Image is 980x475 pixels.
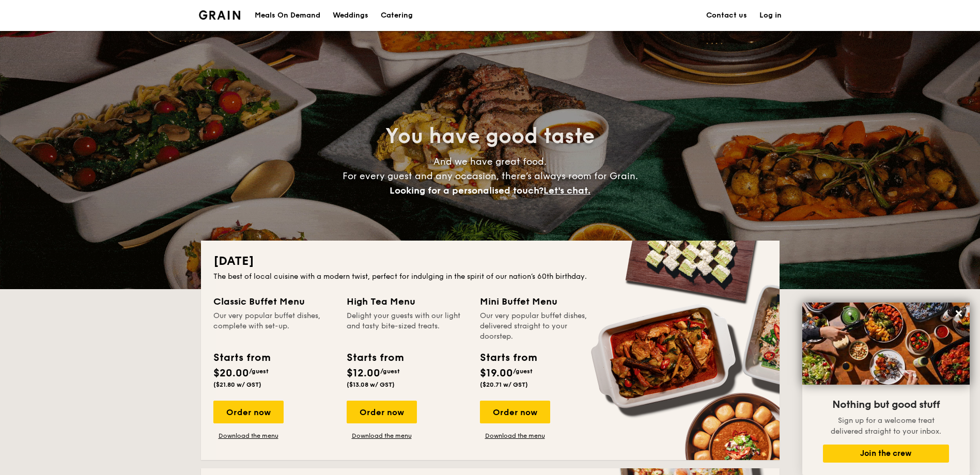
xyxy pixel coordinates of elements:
[347,432,417,440] a: Download the menu
[823,445,949,463] button: Join the crew
[480,401,550,423] div: Order now
[199,10,241,20] img: Grain
[480,294,601,309] div: Mini Buffet Menu
[951,305,967,322] button: Close
[347,381,395,388] span: ($13.08 w/ GST)
[832,399,940,411] span: Nothing but good stuff
[347,350,403,366] div: Starts from
[480,367,513,379] span: $19.00
[480,311,601,342] div: Our very popular buffet dishes, delivered straight to your doorstep.
[213,367,249,379] span: $20.00
[249,368,269,375] span: /guest
[213,311,334,342] div: Our very popular buffet dishes, complete with set-up.
[543,185,590,196] span: Let's chat.
[480,350,536,366] div: Starts from
[199,10,241,20] a: Logotype
[213,350,270,366] div: Starts from
[347,401,417,423] div: Order now
[480,432,550,440] a: Download the menu
[513,368,533,375] span: /guest
[802,303,970,385] img: DSC07876-Edit02-Large.jpeg
[213,401,284,423] div: Order now
[831,416,941,436] span: Sign up for a welcome treat delivered straight to your inbox.
[380,368,400,375] span: /guest
[213,381,261,388] span: ($21.80 w/ GST)
[213,253,767,270] h2: [DATE]
[480,381,528,388] span: ($20.71 w/ GST)
[213,294,334,309] div: Classic Buffet Menu
[213,272,767,282] div: The best of local cuisine with a modern twist, perfect for indulging in the spirit of our nation’...
[347,294,468,309] div: High Tea Menu
[347,367,380,379] span: $12.00
[347,311,468,342] div: Delight your guests with our light and tasty bite-sized treats.
[213,432,284,440] a: Download the menu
